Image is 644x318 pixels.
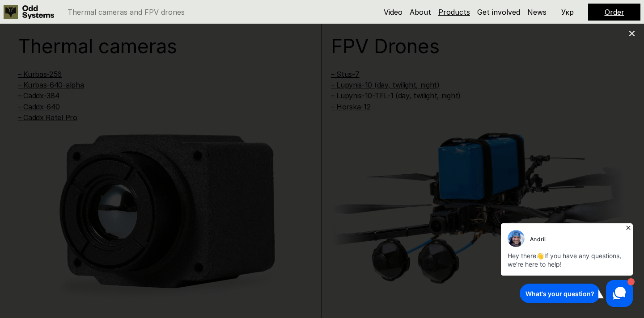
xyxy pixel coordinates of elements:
[499,221,635,309] iframe: HelpCrunch
[410,8,431,17] a: About
[527,8,547,17] a: News
[384,8,402,17] a: Video
[605,8,624,17] a: Order
[561,8,574,16] p: Укр
[477,8,520,17] a: Get involved
[438,8,470,17] a: Products
[64,14,580,304] iframe: Youtube Video
[68,8,185,16] p: Thermal cameras and FPV drones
